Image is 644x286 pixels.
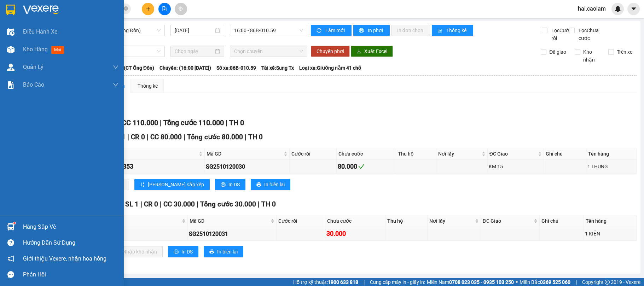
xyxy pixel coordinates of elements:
button: printerIn biên lai [204,246,243,257]
span: Giới thiệu Vexere, nhận hoa hồng [23,254,106,263]
button: printerIn biên lai [251,179,290,190]
span: ĐC Giao [483,217,532,225]
span: Kho hàng [23,46,48,53]
th: Thu hộ [396,148,436,160]
td: SG2510120031 [188,227,277,241]
img: warehouse-icon [7,28,14,36]
div: 80.000 [338,162,395,171]
img: warehouse-icon [7,46,14,53]
img: warehouse-icon [7,64,14,71]
span: Mã GD [207,150,282,158]
span: In biên lai [264,181,285,188]
span: Chuyến: (16:00 [DATE]) [159,64,211,72]
span: ⚪️ [516,281,518,284]
span: check [358,163,365,170]
span: Hỗ trợ kỹ thuật: [293,278,358,286]
span: Thống kê [446,27,468,34]
span: Xuất Excel [364,47,387,55]
button: syncLàm mới [311,25,352,36]
th: Chưa cước [325,215,385,227]
span: aim [178,6,183,11]
span: CC 80.000 [150,133,182,141]
span: sort-ascending [140,182,145,188]
th: Thu hộ [385,215,428,227]
span: TH 0 [261,200,276,208]
span: | [184,133,185,141]
div: NGÔN 0916485147 [68,229,186,239]
span: Tổng cước 110.000 [163,118,224,127]
span: SL 1 [125,200,139,208]
td: SG2510120030 [205,160,290,174]
span: Người nhận [69,150,197,158]
span: Lọc Cước rồi [549,27,573,42]
div: Hướng dẫn sử dụng [23,238,118,248]
span: plus [146,6,151,11]
span: TH 0 [248,133,263,141]
div: 1 KIỆN [585,230,635,238]
span: notification [7,255,14,262]
div: Phản hồi [23,269,118,280]
span: Quản Lý [23,63,43,71]
span: printer [209,249,214,255]
span: | [147,133,149,141]
span: | [197,200,198,208]
span: printer [256,182,261,188]
span: copyright [605,280,610,285]
span: printer [221,182,226,188]
img: warehouse-icon [7,223,14,230]
span: In biên lai [217,248,238,256]
span: | [576,278,577,286]
span: caret-down [631,6,637,12]
button: bar-chartThống kê [432,25,473,36]
span: CC 30.000 [163,200,195,208]
span: file-add [162,6,167,11]
span: hai.caolam [572,4,611,13]
sup: 1 [13,222,16,224]
span: | [127,133,129,141]
div: Hàng sắp về [23,222,118,232]
span: Nơi lấy [438,150,480,158]
button: caret-down [627,3,640,15]
img: icon-new-feature [615,6,621,12]
button: aim [175,3,187,15]
span: Người nhận [69,217,180,225]
span: Chọn chuyến [234,46,303,57]
span: | [245,133,246,141]
span: Tổng cước 80.000 [187,133,243,141]
th: Ghi chú [544,148,586,160]
span: printer [359,28,365,34]
span: In DS [181,248,193,256]
span: CC 110.000 [122,118,158,127]
div: 1 THUNG [587,163,635,170]
span: | [258,200,260,208]
span: Mã GD [190,217,269,225]
span: download [356,49,361,54]
span: Báo cáo [23,80,44,89]
th: Cước rồi [290,148,336,160]
span: In DS [228,181,240,188]
span: Trên xe [614,48,635,56]
input: 12/10/2025 [175,27,214,34]
input: Chọn ngày [175,47,214,55]
th: Cước rồi [277,215,325,227]
span: ĐC Giao [489,150,536,158]
button: In đơn chọn [391,25,430,36]
span: | [226,118,227,127]
span: Kho nhận [580,48,603,64]
span: Làm mới [325,27,346,34]
span: message [7,271,14,278]
strong: 0708 023 035 - 0935 103 250 [449,279,514,285]
div: SG2510120031 [189,229,275,238]
strong: 1900 633 818 [328,279,358,285]
th: Chưa cước [337,148,396,160]
span: Loại xe: Giường nằm 41 chỗ [299,64,361,72]
button: Chuyển phơi [311,46,350,57]
img: solution-icon [7,81,14,89]
span: Tài xế: Sung Tx [261,64,294,72]
span: CR 0 [131,133,145,141]
div: 30.000 [326,229,384,239]
span: mới [51,46,64,54]
span: close-circle [124,6,128,11]
div: SG2510120030 [206,162,288,171]
button: file-add [158,3,171,15]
